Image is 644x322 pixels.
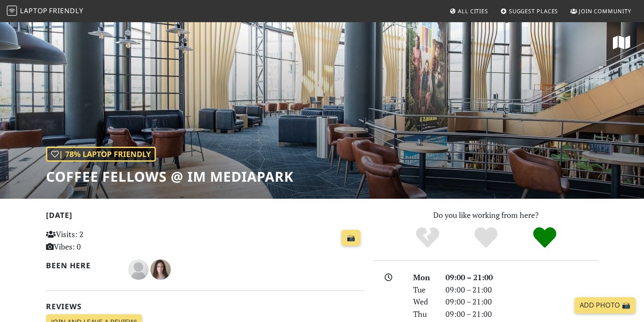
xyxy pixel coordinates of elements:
a: Join Community [567,3,635,19]
span: Join Community [579,7,631,15]
span: karime Villanueva [150,264,171,274]
div: Mon [408,271,440,284]
div: 09:00 – 21:00 [440,271,603,284]
span: All Cities [458,7,488,15]
div: Wed [408,296,440,308]
span: Laptop [20,6,48,15]
p: Visits: 2 Vibes: 0 [46,228,145,253]
h2: Reviews [46,302,364,311]
div: Tue [408,284,440,296]
a: Add Photo 📸 [575,297,635,313]
div: | 78% Laptop Friendly [46,147,156,162]
h2: [DATE] [46,211,364,223]
a: 📸 [342,230,360,246]
span: Niklas [128,264,150,274]
div: 09:00 – 21:00 [440,308,603,320]
a: LaptopFriendly LaptopFriendly [7,4,83,19]
div: Thu [408,308,440,320]
div: Yes [457,226,515,249]
h1: Coffee Fellows @ Im Mediapark [46,168,293,185]
a: Suggest Places [497,3,562,19]
div: No [398,226,457,249]
a: All Cities [446,3,492,19]
div: 09:00 – 21:00 [440,296,603,308]
p: Do you like working from here? [374,209,598,221]
span: Suggest Places [509,7,558,15]
div: 09:00 – 21:00 [440,284,603,296]
img: 4485-karime.jpg [150,259,171,280]
div: Definitely! [515,226,574,249]
span: Friendly [49,6,83,15]
h2: Been here [46,261,118,270]
img: LaptopFriendly [7,6,17,16]
img: blank-535327c66bd565773addf3077783bbfce4b00ec00e9fd257753287c682c7fa38.png [128,259,149,280]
